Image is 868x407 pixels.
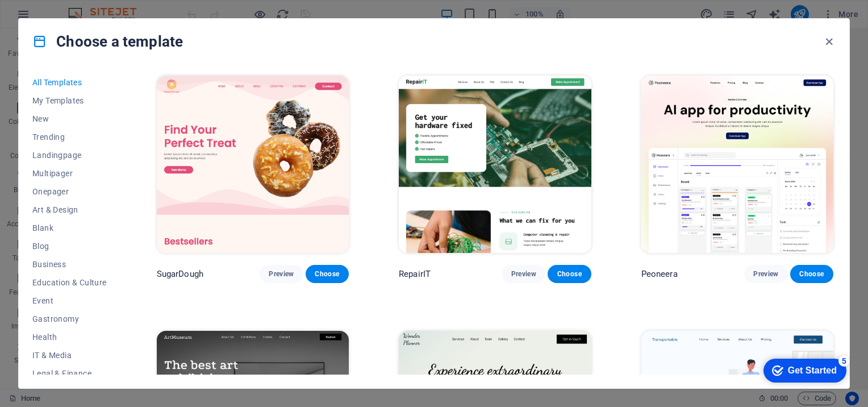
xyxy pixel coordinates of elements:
span: Choose [315,269,340,279]
button: Business [32,255,107,273]
button: Health [32,328,107,346]
button: Landingpage [32,146,107,164]
span: Choose [799,269,824,279]
span: All Templates [32,78,107,87]
button: IT & Media [32,346,107,364]
button: My Templates [32,92,107,110]
button: Choose [790,265,833,283]
button: Education & Culture [32,273,107,292]
button: All Templates [32,73,107,92]
img: SugarDough [157,76,349,253]
button: Preview [744,265,787,283]
span: Event [32,296,107,305]
img: Peoneera [641,76,833,253]
button: Preview [260,265,303,283]
span: Trending [32,132,107,142]
div: 5 [84,2,95,14]
span: Business [32,260,107,269]
button: Choose [306,265,349,283]
div: Get Started 5 items remaining, 0% complete [9,6,92,30]
span: Multipager [32,169,107,178]
span: Onepager [32,187,107,196]
button: Legal & Finance [32,364,107,383]
span: Preview [753,269,778,279]
span: Preview [511,269,536,279]
button: Trending [32,128,107,146]
span: Choose [557,269,582,279]
button: Choose [548,265,591,283]
button: Gastronomy [32,310,107,328]
span: Legal & Finance [32,369,107,378]
span: Health [32,333,107,342]
button: Blog [32,237,107,255]
p: SugarDough [157,268,203,280]
button: Preview [502,265,545,283]
button: Onepager [32,182,107,201]
button: Art & Design [32,201,107,219]
span: My Templates [32,96,107,105]
button: New [32,110,107,128]
img: RepairIT [399,76,591,253]
span: Art & Design [32,205,107,214]
p: Peoneera [641,268,678,280]
div: Get Started [34,13,82,23]
button: Multipager [32,164,107,182]
span: Landingpage [32,151,107,160]
span: Preview [269,269,294,279]
button: Event [32,292,107,310]
span: Education & Culture [32,278,107,287]
h4: Choose a template [32,32,183,51]
button: Blank [32,219,107,237]
p: RepairIT [399,268,431,280]
span: Blank [32,223,107,232]
span: New [32,114,107,123]
span: Gastronomy [32,314,107,323]
span: Blog [32,242,107,251]
span: IT & Media [32,351,107,360]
